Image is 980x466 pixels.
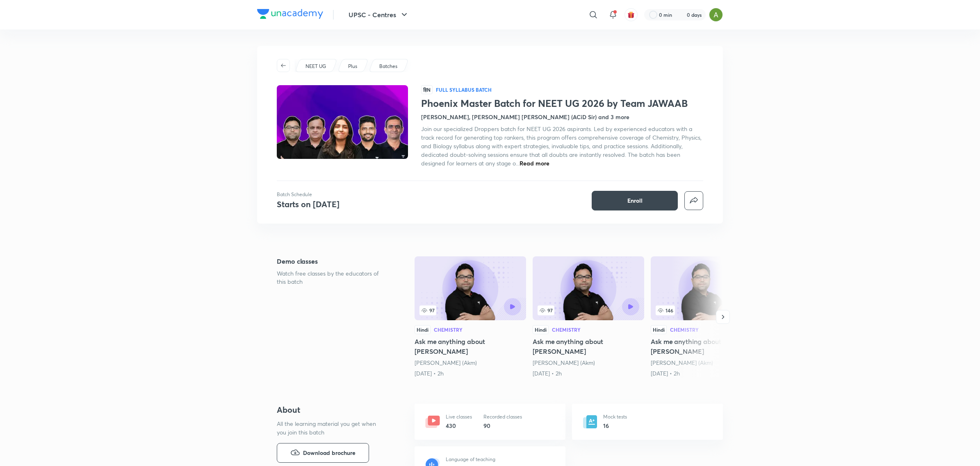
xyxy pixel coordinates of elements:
[421,113,629,121] h4: [PERSON_NAME], [PERSON_NAME] [PERSON_NAME] (ACiD Sir) and 3 more
[436,86,492,93] p: Full Syllabus Batch
[446,413,472,421] p: Live classes
[533,359,595,366] a: [PERSON_NAME] (Akm)
[603,413,627,421] p: Mock tests
[415,256,526,378] a: Ask me anything about Neet Ug
[348,63,357,70] p: Plus
[277,256,388,266] h5: Demo classes
[483,413,522,421] p: Recorded classes
[277,269,388,286] p: Watch free classes by the educators of this batch
[677,11,685,19] img: streak
[651,337,762,356] h5: Ask me anything about [PERSON_NAME]
[277,404,388,416] h4: About
[434,327,463,332] div: Chemistry
[651,256,762,378] a: Ask me anything about Neet Ug
[533,369,644,378] div: 10th Aug • 2h
[276,84,409,160] img: Thumbnail
[651,369,762,378] div: 12th Aug • 2h
[656,305,675,315] span: 146
[257,9,323,19] img: Company Logo
[421,125,702,167] span: Join our specialized Droppers batch for NEET UG 2026 aspirants. Led by experienced educators with...
[538,305,554,315] span: 97
[533,256,644,378] a: 97HindiChemistryAsk me anything about [PERSON_NAME][PERSON_NAME] (Akm)[DATE] • 2h
[651,359,713,366] a: [PERSON_NAME] (Akm)
[303,448,356,457] span: Download brochure
[651,359,762,367] div: Ajay Mishra (Akm)
[483,421,522,430] h6: 90
[304,63,328,70] a: NEET UG
[419,305,436,315] span: 97
[277,199,340,210] h4: Starts on [DATE]
[378,63,399,70] a: Batches
[415,325,431,334] div: Hindi
[277,191,340,198] p: Batch Schedule
[552,327,581,332] div: Chemistry
[415,337,526,356] h5: Ask me anything about [PERSON_NAME]
[415,369,526,378] div: 8th Aug • 2h
[627,197,643,205] span: Enroll
[603,421,627,430] h6: 16
[344,7,414,23] button: UPSC - Centres
[592,191,678,210] button: Enroll
[520,159,549,167] span: Read more
[627,11,635,18] img: avatar
[533,256,644,378] a: Ask me anything about Neet Ug
[651,256,762,378] a: 146HindiChemistryAsk me anything about [PERSON_NAME][PERSON_NAME] (Akm)[DATE] • 2h
[379,63,397,70] p: Batches
[624,8,638,21] button: avatar
[533,337,644,356] h5: Ask me anything about [PERSON_NAME]
[651,325,667,334] div: Hindi
[277,419,383,437] p: All the learning material you get when you join this batch
[305,63,326,70] p: NEET UG
[415,359,477,366] a: [PERSON_NAME] (Akm)
[347,63,359,70] a: Plus
[446,456,495,463] p: Language of teaching
[415,256,526,378] a: 97HindiChemistryAsk me anything about [PERSON_NAME][PERSON_NAME] (Akm)[DATE] • 2h
[533,325,549,334] div: Hindi
[533,359,644,367] div: Ajay Mishra (Akm)
[670,327,699,332] div: Chemistry
[446,421,472,430] h6: 430
[277,443,369,463] button: Download brochure
[421,85,433,94] span: हिN
[415,359,526,367] div: Ajay Mishra (Akm)
[257,9,323,21] a: Company Logo
[421,97,703,109] h1: Phoenix Master Batch for NEET UG 2026 by Team JAWAAB
[709,8,723,22] img: Ajay A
